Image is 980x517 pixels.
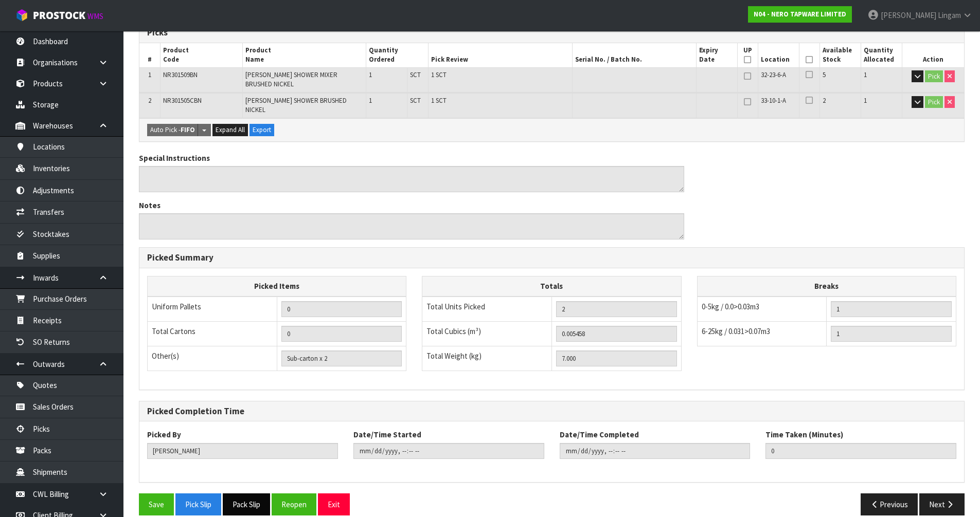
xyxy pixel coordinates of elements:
span: 32-23-6-A [761,70,786,79]
td: Total Cartons [148,321,277,346]
span: 0-5kg / 0.0>0.03m3 [702,302,759,311]
button: Export [250,124,274,136]
label: Picked By [147,429,181,440]
span: 1 SCT [431,96,447,105]
button: Next [919,493,965,515]
button: Save [139,493,174,515]
span: 2 [823,96,826,105]
input: OUTERS TOTAL = CTN [281,326,402,342]
th: Quantity Ordered [366,43,428,67]
th: # [139,43,160,67]
span: [PERSON_NAME] [881,10,936,20]
label: Special Instructions [139,153,210,163]
input: UNIFORM P LINES [281,301,402,317]
button: Pick [925,70,943,83]
span: 5 [823,70,826,79]
td: Total Cubics (m³) [422,321,552,346]
span: 1 [148,70,151,79]
th: Totals [422,276,681,297]
span: 1 [864,96,867,105]
button: Previous [861,493,918,515]
span: Expand All [216,125,245,134]
label: Date/Time Completed [560,429,639,440]
span: 1 SCT [431,70,447,79]
span: 1 [369,96,372,105]
span: 1 [369,70,372,79]
label: Time Taken (Minutes) [765,429,843,440]
h3: Picked Summary [147,253,956,263]
button: Auto Pick -FIFO [147,124,198,136]
th: Product Code [160,43,242,67]
label: Notes [139,200,161,211]
th: Picked Items [148,276,406,297]
span: [PERSON_NAME] SHOWER MIXER BRUSHED NICKEL [245,70,337,88]
td: Total Units Picked [422,297,552,322]
th: Action [902,43,964,67]
td: Total Weight (kg) [422,346,552,371]
th: Serial No. / Batch No. [573,43,696,67]
button: Exit [318,493,350,515]
th: Pick Review [428,43,573,67]
img: cube-alt.png [15,9,28,22]
a: N04 - NERO TAPWARE LIMITED [748,6,852,23]
span: 2 [148,96,151,105]
input: Picked By [147,443,338,459]
button: Pick Slip [175,493,221,515]
span: ProStock [33,9,85,22]
span: Lingam [938,10,961,20]
th: Location [758,43,799,67]
th: Product Name [242,43,366,67]
span: SCT [410,96,421,105]
strong: FIFO [181,125,195,134]
h3: Picked Completion Time [147,407,956,416]
span: NR301509BN [163,70,198,79]
small: WMS [87,11,103,21]
th: UP [737,43,758,67]
button: Pack Slip [223,493,270,515]
span: 33-10-1-A [761,96,786,105]
input: Time Taken [765,443,956,459]
th: Quantity Allocated [861,43,902,67]
button: Pick [925,96,943,108]
td: Uniform Pallets [148,297,277,322]
span: SCT [410,70,421,79]
span: 1 [864,70,867,79]
span: NR301505CBN [163,96,202,105]
td: Other(s) [148,346,277,371]
span: 6-25kg / 0.031>0.07m3 [702,326,770,336]
label: Date/Time Started [353,429,421,440]
th: Expiry Date [696,43,737,67]
button: Expand All [212,124,248,136]
h3: Picks [147,28,544,38]
th: Breaks [697,276,956,297]
th: Available Stock [819,43,861,67]
span: [PERSON_NAME] SHOWER BRUSHED NICKEL [245,96,347,114]
strong: N04 - NERO TAPWARE LIMITED [754,10,846,19]
button: Reopen [272,493,316,515]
